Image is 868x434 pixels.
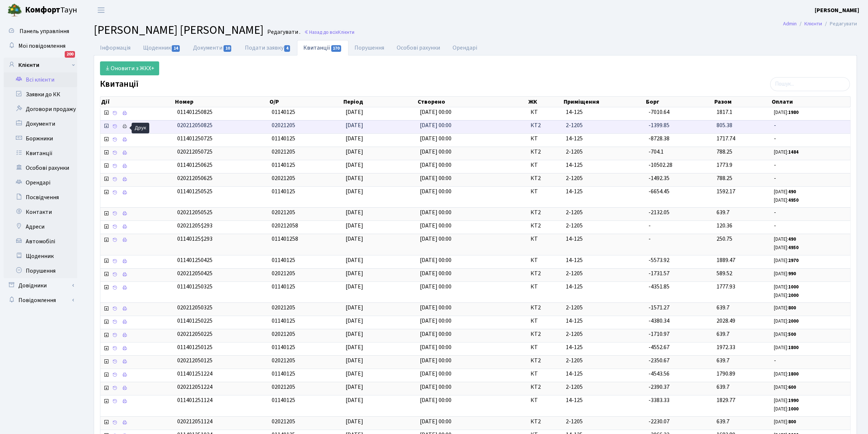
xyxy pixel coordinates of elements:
a: Документи [4,116,77,131]
th: Борг [646,97,714,107]
span: [DATE] [346,370,363,378]
span: 14-125 [566,235,643,243]
span: [DATE] [346,256,363,264]
span: [DATE] 00:00 [420,269,451,277]
span: КТ [531,161,560,169]
span: КТ [531,370,560,378]
a: Контакти [4,205,77,219]
span: 639.7 [717,356,729,365]
b: 2000 [788,318,799,324]
b: 1980 [788,109,799,116]
span: Клієнти [338,29,354,36]
a: [PERSON_NAME] [815,6,859,15]
span: 1817.1 [717,108,732,116]
span: 4 [284,45,290,52]
span: [DATE] 00:00 [420,370,451,378]
img: logo.png [7,3,22,18]
span: [DATE] [346,356,363,365]
span: [DATE] 00:00 [420,108,451,116]
span: 020212050825 [177,121,212,129]
small: [DATE]: [774,197,799,204]
span: -4351.85 [649,283,669,291]
span: 14-125 [566,256,643,265]
span: [DATE] 00:00 [420,343,451,351]
small: [DATE]: [774,257,799,264]
span: [DATE] [346,108,363,116]
span: КТ [531,343,560,352]
a: Панель управління [4,24,77,39]
span: [DATE] 00:00 [420,283,451,291]
span: КТ2 [531,148,560,156]
a: Договори продажу [4,102,77,116]
span: [DATE] 00:00 [420,121,451,129]
span: КТ [531,396,560,405]
span: -2390.37 [649,383,669,391]
span: 2-1205 [566,174,643,183]
input: Пошук... [770,77,850,91]
span: 020212058 [272,222,298,230]
span: 1773.9 [717,161,732,169]
span: [DATE] 00:00 [420,208,451,216]
a: Довідники [4,278,77,293]
b: 1800 [788,344,799,351]
a: Особові рахунки [391,40,447,55]
span: КТ2 [531,174,560,183]
span: КТ2 [531,417,560,426]
span: КТ [531,108,560,116]
a: Автомобілі [4,234,77,249]
span: 02021205 [272,208,295,216]
small: [DATE]: [774,109,799,116]
b: 1000 [788,284,799,290]
b: 1990 [788,397,799,404]
span: [DATE] 00:00 [420,356,451,365]
small: [DATE]: [774,236,796,243]
span: КТ2 [531,222,560,230]
th: Створено [417,97,528,107]
span: 2-1205 [566,304,643,312]
a: Адреси [4,219,77,234]
span: КТ2 [531,121,560,130]
span: [DATE] 00:00 [420,383,451,391]
a: Боржники [4,131,77,146]
span: КТ2 [531,269,560,278]
th: Разом [714,97,771,107]
a: Орендарі [4,175,77,190]
a: Квитанції [297,40,348,55]
th: О/Р [269,97,343,107]
a: Інформація [94,40,137,55]
span: -7010.64 [649,108,669,116]
span: КТ [531,134,560,143]
a: Порушення [349,40,391,55]
span: -1731.57 [649,269,669,277]
span: - [774,161,847,169]
span: 01140125 [272,108,295,116]
b: 800 [788,419,796,425]
span: [DATE] 00:00 [420,174,451,182]
span: -5573.92 [649,256,669,264]
span: 14-125 [566,317,643,325]
a: Admin [783,20,797,28]
small: [DATE]: [774,419,796,425]
th: Дії [100,97,174,107]
a: Оновити з ЖКХ+ [100,61,159,75]
span: 2-1205 [566,269,643,278]
span: 2-1205 [566,417,643,426]
span: 01140125 [272,283,295,291]
span: 14-125 [566,187,643,196]
span: 14-125 [566,343,643,352]
span: 011401250725 [177,134,212,143]
span: 02021205 [272,174,295,182]
span: КТ2 [531,208,560,217]
small: [DATE]: [774,149,799,155]
span: [DATE] [346,396,363,404]
span: КТ [531,256,560,265]
a: Щоденник [137,40,187,55]
small: [DATE]: [774,406,799,412]
span: [DATE] [346,134,363,143]
a: Клієнти [4,58,77,72]
span: [DATE] [346,187,363,196]
span: 2-1205 [566,121,643,130]
b: 800 [788,305,796,311]
span: 14-125 [566,370,643,378]
span: КТ2 [531,304,560,312]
